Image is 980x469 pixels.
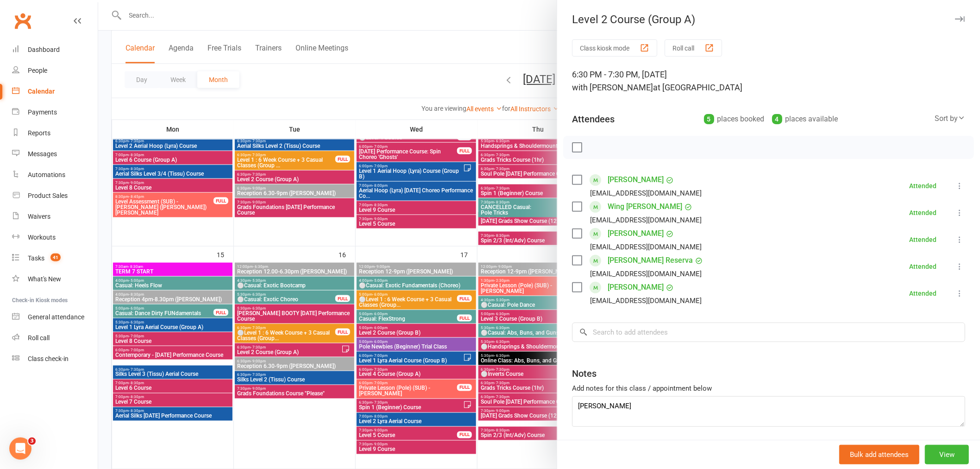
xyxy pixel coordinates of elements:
a: Class kiosk mode [12,349,98,369]
div: [EMAIL_ADDRESS][DOMAIN_NAME] [590,295,702,307]
div: Calendar [28,88,55,95]
a: [PERSON_NAME] [608,280,664,295]
span: 3 [28,437,36,445]
iframe: Intercom live chat [9,437,31,460]
a: Dashboard [12,39,98,60]
div: Tasks [28,254,44,262]
div: Roll call [28,334,50,342]
span: at [GEOGRAPHIC_DATA] [653,82,742,92]
div: Dashboard [28,46,60,53]
div: 6:30 PM - 7:30 PM, [DATE] [572,68,965,94]
div: Payments [28,108,57,116]
a: Workouts [12,227,98,248]
a: Wing [PERSON_NAME] [608,199,682,214]
div: What's New [28,275,61,283]
a: People [12,60,98,81]
div: Class check-in [28,355,69,362]
div: Notes [572,367,597,380]
div: Automations [28,171,65,178]
a: Payments [12,102,98,123]
div: places booked [704,113,765,126]
a: Automations [12,165,98,185]
div: Attended [909,290,936,297]
div: Attended [909,263,936,270]
div: Workouts [28,234,56,241]
div: [EMAIL_ADDRESS][DOMAIN_NAME] [590,241,702,253]
a: What's New [12,269,98,290]
div: Reports [28,129,50,137]
div: Attended [909,183,936,189]
div: Sort by [935,113,965,125]
div: Messages [28,150,57,158]
div: Product Sales [28,192,68,199]
a: Waivers [12,206,98,227]
div: Level 2 Course (Group A) [557,13,980,26]
a: Messages [12,144,98,165]
span: 41 [50,254,61,261]
div: People [28,67,47,74]
div: [EMAIL_ADDRESS][DOMAIN_NAME] [590,187,702,199]
button: Roll call [665,39,722,57]
a: Roll call [12,328,98,349]
a: [PERSON_NAME] [608,226,664,241]
div: General attendance [28,313,84,321]
div: places available [772,113,838,126]
div: Attended [909,236,936,243]
div: Waivers [28,213,50,220]
a: Reports [12,123,98,144]
a: General attendance kiosk mode [12,307,98,328]
div: Add notes for this class / appointment below [572,383,965,394]
a: Tasks 41 [12,248,98,269]
div: 5 [704,114,714,124]
button: Bulk add attendees [839,445,919,464]
div: [EMAIL_ADDRESS][DOMAIN_NAME] [590,268,702,280]
a: Calendar [12,81,98,102]
a: [PERSON_NAME] Reserva [608,253,693,268]
span: with [PERSON_NAME] [572,82,653,92]
a: Clubworx [11,9,34,32]
input: Search to add attendees [572,323,965,342]
div: Attendees [572,113,615,126]
div: Attended [909,209,936,216]
a: [PERSON_NAME] [608,172,664,187]
div: 4 [772,114,782,124]
button: View [925,445,969,464]
button: Class kiosk mode [572,39,657,57]
div: [EMAIL_ADDRESS][DOMAIN_NAME] [590,214,702,226]
a: Product Sales [12,185,98,206]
